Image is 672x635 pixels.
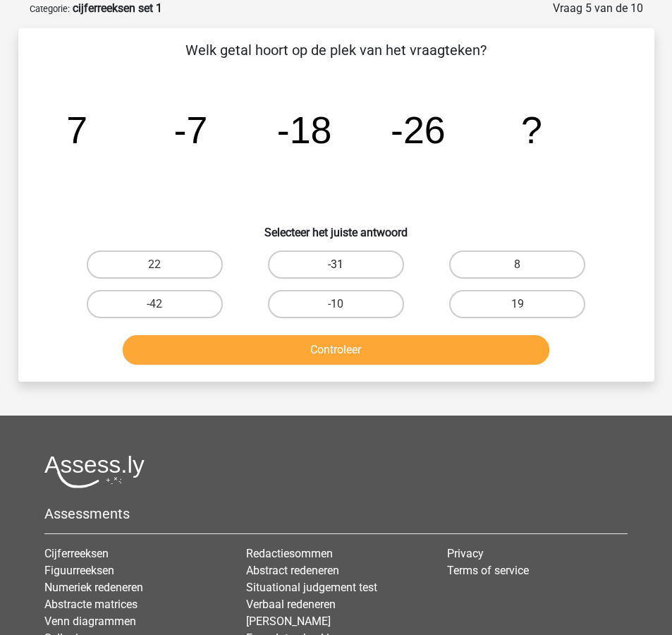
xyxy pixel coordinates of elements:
a: Cijferreeksen [44,547,109,560]
label: -42 [87,290,223,318]
tspan: -26 [391,109,446,151]
small: Categorie: [30,4,70,14]
a: Venn diagrammen [44,615,136,628]
strong: cijferreeksen set 1 [73,1,162,15]
a: [PERSON_NAME] [246,615,331,628]
label: -31 [268,250,404,279]
tspan: ? [521,109,542,151]
tspan: 7 [66,109,87,151]
a: Redactiesommen [246,547,333,560]
a: Situational judgement test [246,581,377,594]
a: Privacy [447,547,484,560]
a: Figuurreeksen [44,564,114,577]
label: 22 [87,250,223,279]
p: Welk getal hoort op de plek van het vraagteken? [41,40,632,61]
a: Verbaal redeneren [246,598,336,611]
label: 8 [449,250,585,279]
tspan: -7 [173,109,207,151]
h6: Selecteer het juiste antwoord [41,214,632,239]
tspan: -18 [276,109,331,151]
img: Assessly logo [44,455,145,488]
label: 19 [449,290,585,318]
a: Abstract redeneren [246,564,339,577]
a: Terms of service [447,564,529,577]
h5: Assessments [44,505,628,522]
label: -10 [268,290,404,318]
a: Numeriek redeneren [44,581,143,594]
button: Controleer [123,335,549,365]
a: Abstracte matrices [44,598,138,611]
